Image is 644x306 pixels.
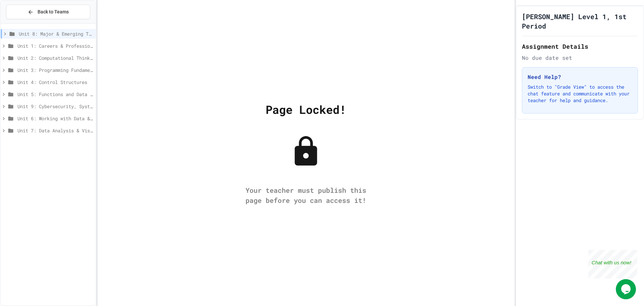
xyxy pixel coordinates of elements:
span: Back to Teams [38,8,69,15]
button: Back to Teams [6,5,90,19]
h1: [PERSON_NAME] Level 1, 1st Period [522,12,638,31]
h2: Assignment Details [522,42,638,51]
span: Unit 9: Cybersecurity, Systems & Networking [17,103,93,110]
div: No due date set [522,54,638,62]
div: Your teacher must publish this page before you can access it! [239,185,373,205]
p: Switch to "Grade View" to access the chat feature and communicate with your teacher for help and ... [528,84,632,104]
span: Unit 2: Computational Thinking & Problem-Solving [17,54,93,61]
h3: Need Help? [528,73,632,81]
iframe: chat widget [616,279,637,299]
span: Unit 5: Functions and Data Structures [17,91,93,98]
span: Unit 7: Data Analysis & Visualization [17,127,93,134]
span: Unit 1: Careers & Professionalism [17,42,93,49]
span: Unit 8: Major & Emerging Technologies [19,30,93,37]
span: Unit 3: Programming Fundamentals [17,67,93,74]
span: Unit 6: Working with Data & Files [17,115,93,122]
iframe: chat widget [588,250,637,278]
span: Unit 4: Control Structures [17,79,93,86]
div: Page Locked! [266,101,346,118]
